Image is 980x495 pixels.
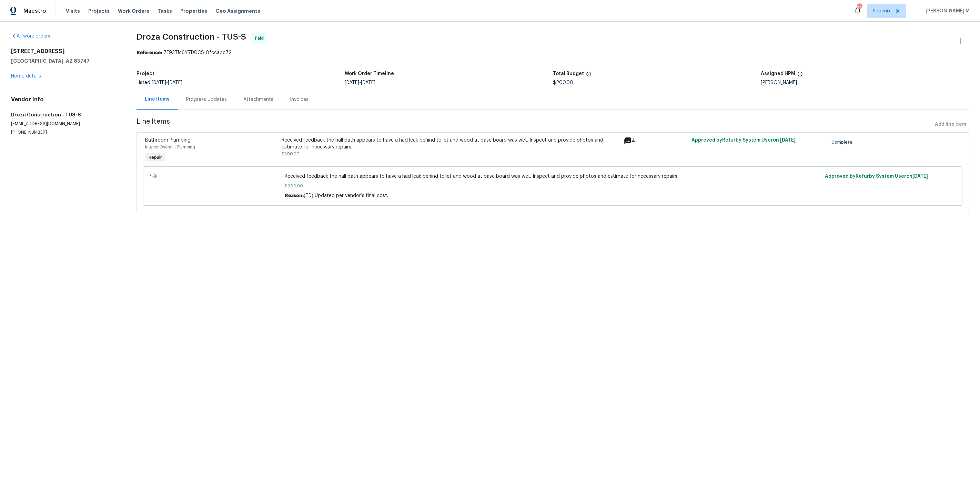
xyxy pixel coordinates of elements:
[11,58,120,64] h5: [GEOGRAPHIC_DATA], AZ 85747
[691,138,796,143] span: Approved by Refurby System User on
[285,183,821,189] span: $200.00
[158,9,172,13] span: Tasks
[145,96,170,103] div: Line Items
[137,33,246,41] span: Droza Construction - TUS-S
[345,80,375,85] span: -
[11,48,120,55] h2: [STREET_ADDRESS]
[553,80,573,85] span: $200.00
[761,71,795,76] h5: Assigned HPM
[285,173,821,180] span: Received feedback the hall bath appears to have a had leak behind toilet and wood at base board w...
[285,193,304,198] span: Reason:
[831,139,855,146] span: Complete
[66,8,80,14] span: Visits
[282,152,300,156] span: $200.00
[137,80,182,85] span: Listed
[11,74,41,79] a: Home details
[282,137,619,151] div: Received feedback the hall bath appears to have a had leak behind toilet and wood at base board w...
[290,96,309,103] div: Invoices
[168,80,182,85] span: [DATE]
[797,71,803,80] span: The hpm assigned to this work order.
[255,35,266,42] span: Paid
[137,49,969,56] div: 7F93TM6Y7D0CS-0fccabc72
[145,145,195,149] span: Interior Overall - Plumbing
[180,8,207,14] span: Properties
[857,4,862,11] div: 24
[825,174,928,179] span: Approved by Refurby System User on
[11,130,120,135] p: [PHONE_NUMBER]
[146,154,165,161] span: Repair
[345,71,394,76] h5: Work Order Timeline
[243,96,273,103] div: Attachments
[88,8,110,14] span: Projects
[361,80,375,85] span: [DATE]
[215,8,260,14] span: Geo Assignments
[623,137,687,145] div: 4
[304,193,388,198] span: (TD) Updated per vendor’s final cost.
[553,71,584,76] h5: Total Budget
[152,80,182,85] span: -
[586,71,592,80] span: The total cost of line items that have been proposed by Opendoor. This sum includes line items th...
[137,71,154,76] h5: Project
[11,34,50,39] a: All work orders
[118,8,149,14] span: Work Orders
[345,80,359,85] span: [DATE]
[761,80,969,85] div: [PERSON_NAME]
[145,138,191,143] span: Bathroom Plumbing
[186,96,227,103] div: Progress Updates
[912,174,928,179] span: [DATE]
[152,80,166,85] span: [DATE]
[780,138,796,143] span: [DATE]
[11,121,120,127] p: [EMAIL_ADDRESS][DOMAIN_NAME]
[137,50,162,55] b: Reference:
[11,96,120,103] h4: Vendor Info
[923,8,970,14] span: [PERSON_NAME] M
[873,8,890,14] span: Phoenix
[137,118,932,131] span: Line Items
[23,8,46,14] span: Maestro
[11,111,120,118] h5: Droza Construction - TUS-S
